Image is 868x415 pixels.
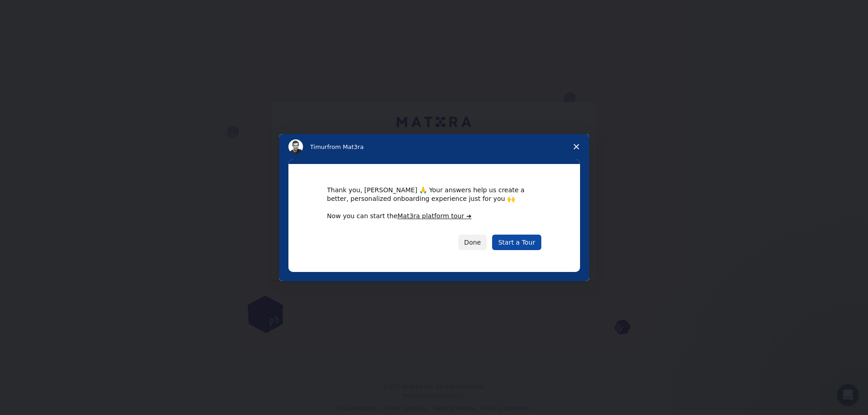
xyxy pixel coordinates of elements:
[310,143,327,150] span: Timur
[288,139,303,154] img: Profile image for Timur
[458,235,487,250] button: Done
[564,134,589,159] span: Close survey
[18,6,51,15] span: Support
[397,212,472,220] a: Mat3ra platform tour ➜
[327,186,541,202] div: Thank you, [PERSON_NAME] 🙏 Your answers help us create a better, personalized onboarding experien...
[327,212,541,221] div: Now you can start the
[492,235,541,250] a: Start a Tour
[327,143,364,150] span: from Mat3ra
